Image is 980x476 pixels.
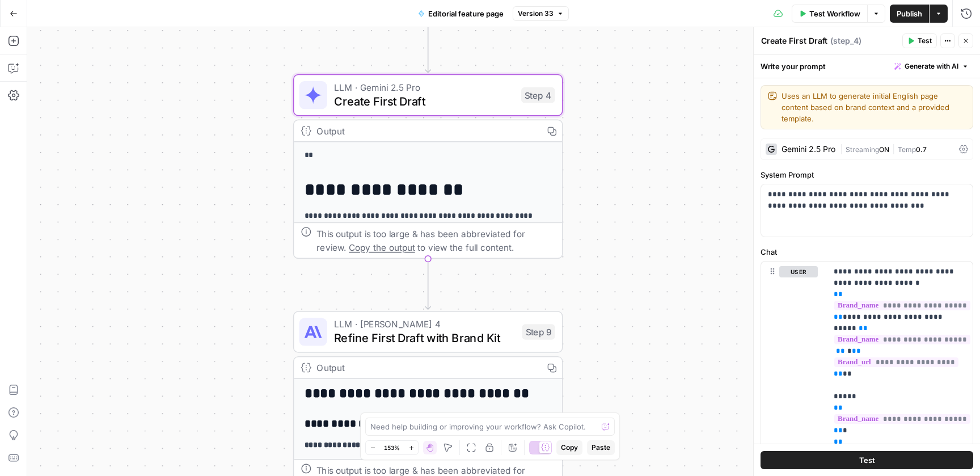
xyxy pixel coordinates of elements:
span: | [889,143,898,154]
button: user [779,266,818,277]
span: Test [859,454,875,466]
button: Test [902,33,937,48]
button: Version 33 [513,6,569,21]
span: Refine First Draft with Brand Kit [334,329,515,347]
div: Output [316,361,536,375]
div: This output is too large & has been abbreviated for review. to view the full content. [316,226,555,254]
button: Test [761,451,973,469]
button: Copy [556,440,582,455]
g: Edge from step_30 to step_4 [425,22,430,73]
div: Write your prompt [754,54,980,78]
span: Test Workflow [809,8,860,19]
textarea: Create First Draft [761,35,827,47]
span: ( step_4 ) [830,35,861,47]
span: | [840,143,846,154]
g: Edge from step_4 to step_9 [425,259,430,309]
textarea: Uses an LLM to generate initial English page content based on brand context and a provided template. [782,90,966,124]
div: Output [316,124,536,138]
button: Generate with AI [890,59,973,74]
div: Step 4 [521,87,555,103]
span: Streaming [846,145,879,154]
label: Chat [761,246,973,258]
span: Copy [561,443,578,453]
div: Step 9 [522,324,555,340]
span: Test [918,36,932,46]
span: ON [879,145,889,154]
div: Gemini 2.5 Pro [782,145,835,153]
span: Publish [897,8,922,19]
span: Create First Draft [334,92,514,110]
span: Generate with AI [905,61,958,71]
span: LLM · Gemini 2.5 Pro [334,81,514,95]
span: Temp [898,145,916,154]
span: 0.7 [916,145,927,154]
span: 153% [384,443,400,452]
button: Publish [890,5,929,23]
span: Paste [592,443,610,453]
button: Editorial feature page [411,5,510,23]
span: Version 33 [518,9,554,19]
span: LLM · [PERSON_NAME] 4 [334,317,515,331]
label: System Prompt [761,169,973,180]
button: Test Workflow [792,5,867,23]
span: Editorial feature page [428,8,504,19]
span: Copy the output [349,242,415,252]
button: Paste [587,440,615,455]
